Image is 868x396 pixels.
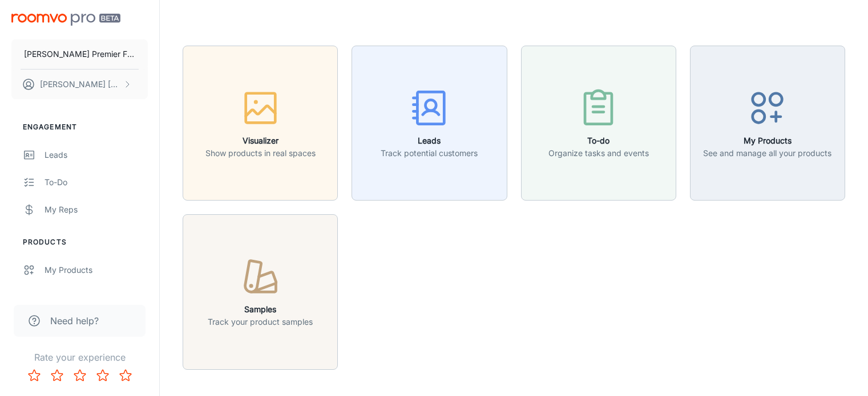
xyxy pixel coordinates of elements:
[40,78,120,91] p: [PERSON_NAME] [PERSON_NAME]
[11,70,148,99] button: [PERSON_NAME] [PERSON_NAME]
[690,117,845,128] a: My ProductsSee and manage all your products
[50,314,99,328] span: Need help?
[183,46,338,201] button: VisualizerShow products in real spaces
[703,134,831,147] h6: My Products
[45,149,148,161] div: Leads
[11,39,148,69] button: [PERSON_NAME] Premier Flooring
[183,285,338,297] a: SamplesTrack your product samples
[45,203,148,216] div: My Reps
[205,147,316,160] p: Show products in real spaces
[45,264,148,276] div: My Products
[24,48,135,60] p: [PERSON_NAME] Premier Flooring
[208,303,313,316] h6: Samples
[68,364,91,387] button: Rate 3 star
[548,134,649,147] h6: To-do
[548,147,649,160] p: Organize tasks and events
[381,147,478,160] p: Track potential customers
[381,134,478,147] h6: Leads
[23,364,46,387] button: Rate 1 star
[183,214,338,369] button: SamplesTrack your product samples
[46,364,68,387] button: Rate 2 star
[352,46,507,201] button: LeadsTrack potential customers
[45,176,148,189] div: To-do
[11,14,120,26] img: Roomvo PRO Beta
[208,316,313,328] p: Track your product samples
[205,134,316,147] h6: Visualizer
[91,364,114,387] button: Rate 4 star
[9,350,150,364] p: Rate your experience
[521,117,676,128] a: To-doOrganize tasks and events
[703,147,831,160] p: See and manage all your products
[352,117,507,128] a: LeadsTrack potential customers
[114,364,137,387] button: Rate 5 star
[521,46,676,201] button: To-doOrganize tasks and events
[45,291,148,304] div: Suppliers
[690,46,845,201] button: My ProductsSee and manage all your products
